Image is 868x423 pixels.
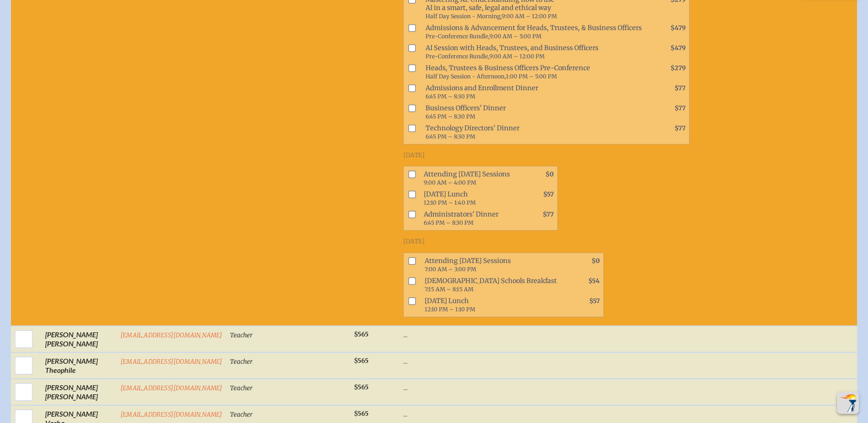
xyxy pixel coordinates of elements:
[425,286,473,293] span: 7:15 AM – 8:15 AM
[403,356,690,366] p: ...
[403,330,690,339] p: ...
[426,13,502,20] span: Half Day Session - Morning,
[42,326,117,352] td: [PERSON_NAME] [PERSON_NAME]
[489,53,545,60] span: 9:00 AM – 12:00 PM
[422,102,649,122] span: Business Officers' Dinner
[422,42,649,62] span: AI Session with Heads, Trustees, and Business Officers
[422,122,649,142] span: Technology Directors' Dinner
[422,82,649,102] span: Admissions and Enrollment Dinner
[426,33,489,40] span: Pre-Conference Bundle,
[670,64,686,72] span: $279
[675,104,686,112] span: $77
[670,24,686,32] span: $479
[42,379,117,405] td: [PERSON_NAME] [PERSON_NAME]
[230,411,253,418] span: Teacher
[354,357,369,365] span: $565
[120,331,223,339] a: [EMAIL_ADDRESS][DOMAIN_NAME]
[426,53,489,60] span: Pre-Conference Bundle,
[543,211,554,218] span: $77
[839,394,857,412] img: To the top
[420,208,517,228] span: Administrators' Dinner
[422,22,649,42] span: Admissions & Advancement for Heads, Trustees, & Business Officers
[354,383,369,391] span: $565
[120,411,223,418] a: [EMAIL_ADDRESS][DOMAIN_NAME]
[421,255,563,275] span: Attending [DATE] Sessions
[502,13,557,20] span: 9:00 AM – 12:00 PM
[354,330,369,338] span: $565
[589,297,600,305] span: $57
[424,199,476,206] span: 12:10 PM – 1:40 PM
[546,170,554,178] span: $0
[506,73,557,80] span: 1:00 PM – 5:00 PM
[670,44,686,52] span: $479
[424,219,473,226] span: 6:45 PM – 8:30 PM
[422,62,649,82] span: Heads, Trustees & Business Officers Pre-Conference
[230,358,253,366] span: Teacher
[420,188,517,208] span: [DATE] Lunch
[120,358,223,366] a: [EMAIL_ADDRESS][DOMAIN_NAME]
[426,133,475,140] span: 6:45 PM – 8:30 PM
[424,179,476,186] span: 9:00 AM – 4:00 PM
[592,257,600,265] span: $0
[425,266,476,273] span: 7:00 AM – 3:00 PM
[403,237,425,245] span: [DATE]
[543,191,554,198] span: $57
[426,73,506,80] span: Half Day Session - Afternoon,
[426,93,475,100] span: 6:45 PM – 8:30 PM
[230,331,253,339] span: Teacher
[354,410,369,418] span: $565
[403,151,425,159] span: [DATE]
[425,306,475,313] span: 12:10 PM – 1:10 PM
[837,392,859,414] button: Scroll Top
[421,295,563,315] span: [DATE] Lunch
[420,168,517,188] span: Attending [DATE] Sessions
[230,384,253,392] span: Teacher
[120,384,223,392] a: [EMAIL_ADDRESS][DOMAIN_NAME]
[489,33,541,40] span: 9:00 AM – 5:00 PM
[403,383,690,392] p: ...
[403,409,690,418] p: ...
[421,275,563,295] span: [DEMOGRAPHIC_DATA] Schools Breakfast
[42,352,117,379] td: [PERSON_NAME] Theophile
[675,84,686,92] span: $77
[588,277,600,285] span: $54
[675,124,686,132] span: $77
[426,113,475,120] span: 6:45 PM – 8:30 PM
